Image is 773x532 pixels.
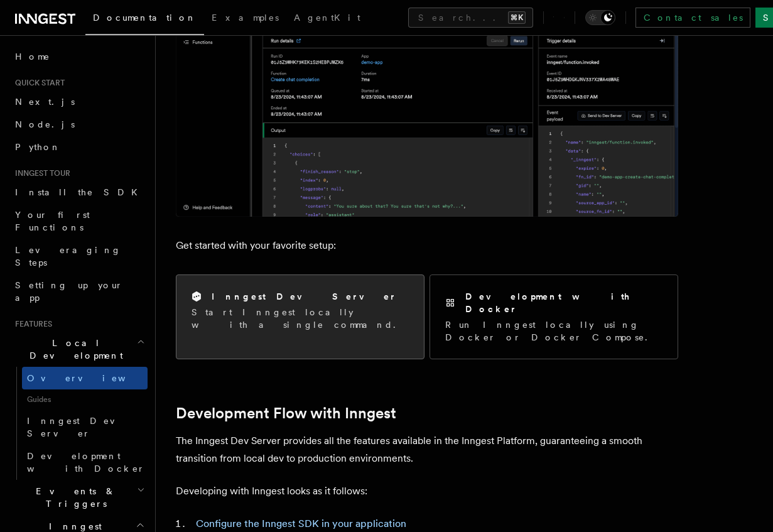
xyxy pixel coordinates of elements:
span: Features [10,319,52,329]
span: Inngest Dev Server [27,416,134,438]
a: Home [10,45,148,68]
button: Local Development [10,332,148,367]
p: Start Inngest locally with a single command. [192,306,409,331]
a: AgentKit [286,4,368,34]
a: Overview [22,367,148,389]
p: Get started with your favorite setup: [176,237,678,254]
h2: Development with Docker [465,290,662,315]
span: Inngest tour [10,168,70,178]
span: Leveraging Steps [15,245,121,268]
a: Inngest Dev ServerStart Inngest locally with a single command. [176,274,424,359]
a: Contact sales [635,8,750,28]
kbd: ⌘K [508,11,526,24]
a: Setting up your app [10,274,148,309]
span: Your first Functions [15,210,90,232]
div: Local Development [10,367,148,480]
a: Development with Docker [22,445,148,480]
a: Examples [204,4,286,34]
span: Home [15,50,50,63]
button: Search...⌘K [408,8,533,28]
span: Python [15,142,61,152]
span: Next.js [15,97,75,107]
p: The Inngest Dev Server provides all the features available in the Inngest Platform, guaranteeing ... [176,432,678,467]
span: Events & Triggers [10,485,137,510]
span: Local Development [10,337,137,362]
p: Run Inngest locally using Docker or Docker Compose. [445,318,662,344]
span: Node.js [15,119,75,129]
a: Python [10,136,148,158]
p: Developing with Inngest looks as it follows: [176,482,678,500]
span: Documentation [93,13,197,23]
a: Install the SDK [10,181,148,204]
a: Your first Functions [10,204,148,239]
span: Examples [212,13,279,23]
a: Development with DockerRun Inngest locally using Docker or Docker Compose. [430,274,678,359]
a: Development Flow with Inngest [176,404,396,422]
a: Next.js [10,90,148,113]
a: Documentation [85,4,204,35]
h2: Inngest Dev Server [212,290,397,303]
span: Overview [27,373,156,383]
a: Inngest Dev Server [22,410,148,445]
a: Leveraging Steps [10,239,148,274]
a: Node.js [10,113,148,136]
span: Install the SDK [15,187,145,197]
a: Configure the Inngest SDK in your application [196,518,406,529]
button: Events & Triggers [10,480,148,515]
span: Quick start [10,78,65,88]
span: Development with Docker [27,451,145,474]
span: Guides [22,389,148,410]
span: AgentKit [294,13,360,23]
button: Toggle dark mode [585,10,615,25]
span: Setting up your app [15,280,123,303]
